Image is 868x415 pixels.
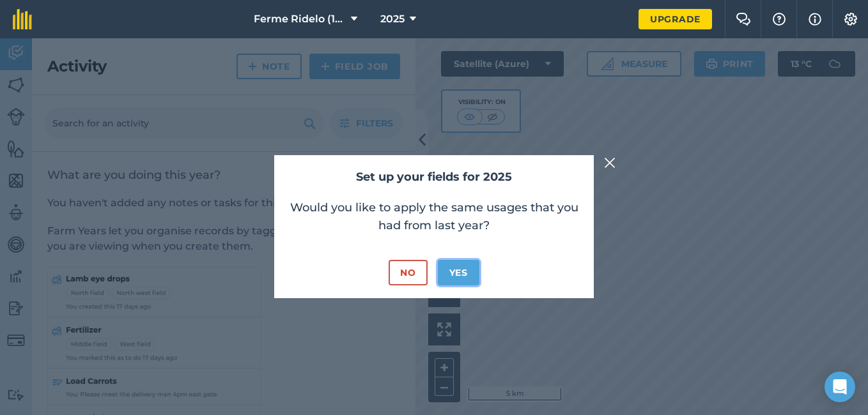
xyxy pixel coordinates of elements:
[389,260,427,285] button: No
[809,11,821,27] img: svg+xml;base64,PHN2ZyB4bWxucz0iaHR0cDovL3d3dy53My5vcmcvMjAwMC9zdmciIHdpZHRoPSIxNyIgaGVpZ2h0PSIxNy...
[287,199,581,234] p: Would you like to apply the same usages that you had from last year?
[604,155,616,170] img: svg+xml;base64,PHN2ZyB4bWxucz0iaHR0cDovL3d3dy53My5vcmcvMjAwMC9zdmciIHdpZHRoPSIyMiIgaGVpZ2h0PSIzMC...
[843,13,858,26] img: A cog icon
[438,260,479,285] button: Yes
[287,168,581,186] h2: Set up your fields for 2025
[825,372,855,402] div: Open Intercom Messenger
[736,13,751,26] img: Two speech bubbles overlapping with the left bubble in the forefront
[13,9,32,29] img: fieldmargin Logo
[380,11,405,27] span: 2025
[771,13,787,26] img: A question mark icon
[639,9,712,29] a: Upgrade
[254,11,346,27] span: Ferme Ridelo (1987) EN.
